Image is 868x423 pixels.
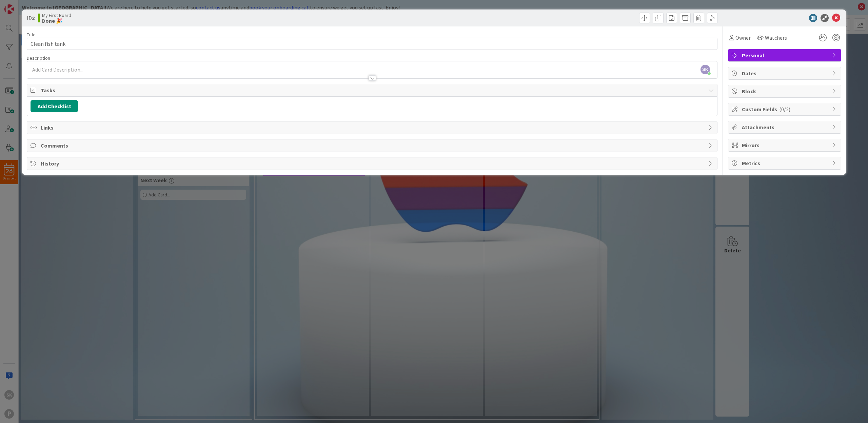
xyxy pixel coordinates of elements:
[742,51,829,59] span: Personal
[701,65,710,74] span: SK
[742,87,829,95] span: Block
[27,38,717,50] input: type card name here...
[742,123,829,131] span: Attachments
[31,100,78,112] button: Add Checklist
[27,55,50,61] span: Description
[742,141,829,149] span: Mirrors
[765,34,787,42] span: Watchers
[32,15,35,21] b: 2
[41,123,705,132] span: Links
[742,69,829,77] span: Dates
[779,106,790,113] span: ( 0/2 )
[41,86,705,94] span: Tasks
[27,32,36,38] label: Title
[735,34,751,42] span: Owner
[742,105,829,113] span: Custom Fields
[742,159,829,167] span: Metrics
[41,159,705,168] span: History
[27,14,35,22] span: ID
[41,141,705,150] span: Comments
[42,18,71,23] b: Done 🎉
[42,13,71,18] span: My First Board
